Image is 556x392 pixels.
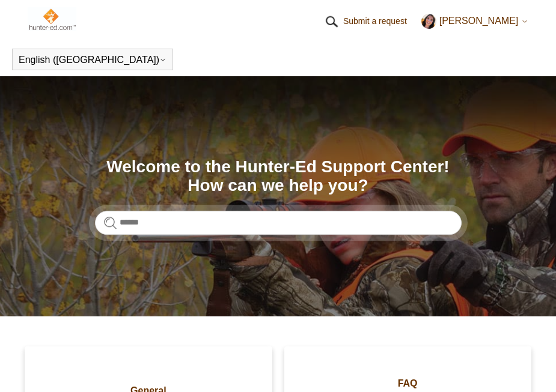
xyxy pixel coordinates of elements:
span: [PERSON_NAME] [439,16,519,26]
h1: Welcome to the Hunter-Ed Support Center! How can we help you? [95,158,462,195]
input: Search [95,211,462,235]
img: Hunter-Ed Help Center home page [28,7,76,31]
button: English ([GEOGRAPHIC_DATA]) [19,55,166,65]
button: [PERSON_NAME] [421,14,528,29]
img: 01HZPCYR30PPJAEEB9XZ5RGHQY [323,13,341,31]
span: FAQ [302,376,513,391]
a: Submit a request [343,15,419,28]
